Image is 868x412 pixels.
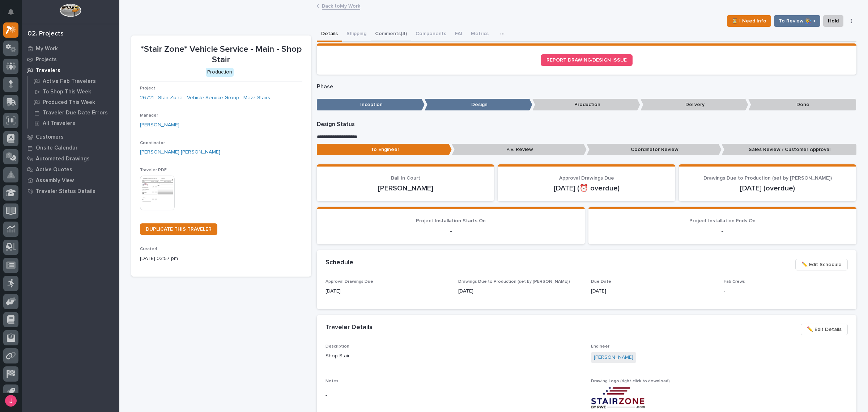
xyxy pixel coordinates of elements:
img: Workspace Logo [60,4,81,17]
a: Produced This Week [28,97,119,107]
p: Delivery [641,99,748,111]
p: [DATE] [325,287,450,295]
span: ✏️ Edit Schedule [801,260,842,269]
a: [PERSON_NAME] [594,354,633,361]
p: To Engineer [317,144,452,156]
p: Production [532,99,640,111]
a: [PERSON_NAME] [PERSON_NAME] [140,148,220,156]
button: ✏️ Edit Details [801,324,848,335]
p: Active Fab Travelers [43,78,96,85]
span: Drawing Logo (right-click to download) [591,379,670,383]
a: REPORT DRAWING/DESIGN ISSUE [541,54,633,66]
p: P.E. Review [452,144,587,156]
p: Projects [36,56,57,63]
button: users-avatar [3,393,18,408]
span: DUPLICATE THIS TRAVELER [146,227,212,232]
a: To Shop This Week [28,87,119,97]
button: Hold [823,15,843,27]
p: Active Quotes [36,167,72,173]
button: Shipping [342,27,371,42]
p: [DATE] 02:57 pm [140,255,302,262]
p: - [325,392,582,399]
p: Sales Review / Customer Approval [722,144,856,156]
p: Traveler Status Details [36,188,95,195]
h2: Schedule [325,259,353,267]
a: Back toMy Work [322,1,360,10]
a: Traveler Due Date Errors [28,108,119,118]
a: Customers [22,131,119,142]
a: Traveler Status Details [22,186,119,197]
p: Customers [36,134,64,140]
span: Fab Crews [724,279,745,284]
span: ✏️ Edit Details [807,325,842,334]
button: Comments (4) [371,27,411,42]
a: Active Quotes [22,164,119,175]
p: [DATE] [458,287,582,295]
p: Done [748,99,856,111]
h2: Traveler Details [325,324,373,332]
span: Engineer [591,344,609,349]
span: Description [325,344,349,349]
button: Metrics [467,27,493,42]
p: - [325,227,576,236]
p: [DATE] (overdue) [688,184,848,193]
p: To Shop This Week [43,89,91,95]
span: Manager [140,113,158,118]
span: Hold [828,17,839,25]
a: Active Fab Travelers [28,76,119,86]
span: Drawings Due to Production (set by [PERSON_NAME]) [458,279,570,284]
p: Traveler Due Date Errors [43,110,108,116]
a: Onsite Calendar [22,142,119,153]
p: Inception [317,99,425,111]
p: Phase [317,83,856,90]
span: Due Date [591,279,611,284]
button: To Review 👨‍🏭 → [774,15,820,27]
a: All Travelers [28,118,119,128]
p: Automated Drawings [36,156,90,162]
a: 26721 - Stair Zone - Vehicle Service Group - Mezz Stairs [140,94,270,102]
span: Coordinator [140,141,165,145]
a: Automated Drawings [22,153,119,164]
span: Created [140,247,157,251]
span: Approval Drawings Due [325,279,373,284]
button: Details [317,27,342,42]
p: Onsite Calendar [36,145,78,151]
span: Approval Drawings Due [559,176,614,181]
button: FAI [451,27,467,42]
p: All Travelers [43,120,75,127]
p: [DATE] [591,287,715,295]
span: REPORT DRAWING/DESIGN ISSUE [546,58,627,63]
p: - [724,287,848,295]
p: Coordinator Review [587,144,722,156]
p: Shop Stair [325,352,582,360]
span: ⏳ I Need Info [732,17,766,25]
span: Drawings Due to Production (set by [PERSON_NAME]) [703,176,832,181]
img: tYtboVjfDb-eWxyDLPPLuVDyz_h9-fTJ_-UXTKZpeTs [591,387,645,409]
a: My Work [22,43,119,54]
a: Projects [22,54,119,65]
p: *Stair Zone* Vehicle Service - Main - Shop Stair [140,44,302,65]
p: - [597,227,848,236]
button: ✏️ Edit Schedule [795,259,848,270]
p: [DATE] (⏰ overdue) [506,184,667,193]
p: Produced This Week [43,99,95,106]
p: My Work [36,46,58,52]
div: Production [206,68,234,77]
a: DUPLICATE THIS TRAVELER [140,223,217,235]
p: Travelers [36,67,60,74]
a: Assembly View [22,175,119,186]
span: Ball In Court [391,176,420,181]
button: Notifications [3,4,18,20]
p: Assembly View [36,177,74,184]
p: [PERSON_NAME] [325,184,486,193]
button: ⏳ I Need Info [727,15,771,27]
a: [PERSON_NAME] [140,121,179,129]
span: Project [140,86,155,91]
span: Project Installation Ends On [689,218,756,223]
div: 02. Projects [27,30,64,38]
a: Travelers [22,65,119,76]
div: Notifications [9,9,18,20]
p: Design [425,99,532,111]
span: Notes [325,379,339,383]
p: Design Status [317,121,856,128]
